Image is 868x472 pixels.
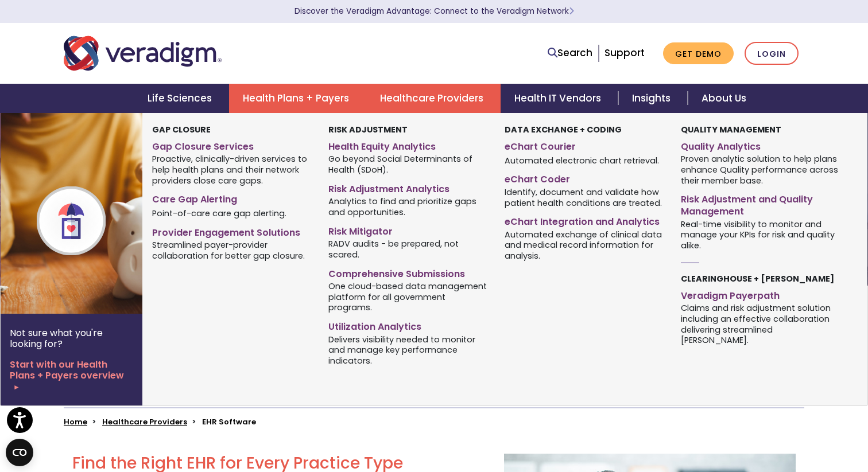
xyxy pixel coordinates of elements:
[569,6,574,17] span: Learn More
[152,208,286,219] span: Point-of-care care gap alerting.
[681,124,781,135] strong: Quality Management
[328,196,487,218] span: Analytics to find and prioritize gaps and opportunities.
[64,34,222,72] img: Veradigm logo
[505,212,664,228] a: eChart Integration and Analytics
[548,45,592,61] a: Search
[366,84,501,113] a: Healthcare Providers
[229,84,366,113] a: Health Plans + Payers
[745,42,799,65] a: Login
[328,317,487,333] a: Utilization Analytics
[328,333,487,366] span: Delivers visibility needed to monitor and manage key performance indicators.
[681,136,840,153] a: Quality Analytics
[505,136,664,153] a: eChart Courier
[102,416,187,427] a: Healthcare Providers
[501,84,618,113] a: Health IT Vendors
[134,84,229,113] a: Life Sciences
[152,239,311,262] span: Streamlined payer-provider collaboration for better gap closure.
[6,439,33,466] button: Open CMP widget
[1,113,185,314] img: Health Plan Payers
[10,327,133,349] p: Not sure what you're looking for?
[294,6,574,17] a: Discover the Veradigm Advantage: Connect to the Veradigm NetworkLearn More
[648,401,854,458] iframe: Drift Chat Widget
[328,221,487,238] a: Risk Mitigator
[328,179,487,196] a: Risk Adjustment Analytics
[328,136,487,153] a: Health Equity Analytics
[505,169,664,186] a: eChart Coder
[681,273,834,284] strong: Clearinghouse + [PERSON_NAME]
[505,154,659,166] span: Automated electronic chart retrieval.
[152,153,311,186] span: Proactive, clinically-driven services to help health plans and their network providers close care...
[328,280,487,313] span: One cloud-based data management platform for all government programs.
[328,264,487,280] a: Comprehensive Submissions
[604,46,645,60] a: Support
[681,153,840,186] span: Proven analytic solution to help plans enhance Quality performance across their member base.
[681,189,840,218] a: Risk Adjustment and Quality Management
[505,124,622,135] strong: Data Exchange + Coding
[681,218,840,251] span: Real-time visibility to monitor and manage your KPIs for risk and quality alike.
[505,228,664,262] span: Automated exchange of clinical data and medical record information for analysis.
[328,124,408,135] strong: Risk Adjustment
[152,136,311,153] a: Gap Closure Services
[328,153,487,175] span: Go beyond Social Determinants of Health (SDoH).
[505,186,664,208] span: Identify, document and validate how patient health conditions are treated.
[681,302,840,346] span: Claims and risk adjustment solution including an effective collaboration delivering streamlined [...
[152,124,211,135] strong: Gap Closure
[152,189,311,206] a: Care Gap Alerting
[64,416,87,427] a: Home
[10,359,133,392] a: Start with our Health Plans + Payers overview
[618,84,688,113] a: Insights
[152,223,311,239] a: Provider Engagement Solutions
[688,84,760,113] a: About Us
[663,42,734,65] a: Get Demo
[328,237,487,260] span: RADV audits - be prepared, not scared.
[681,286,840,302] a: Veradigm Payerpath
